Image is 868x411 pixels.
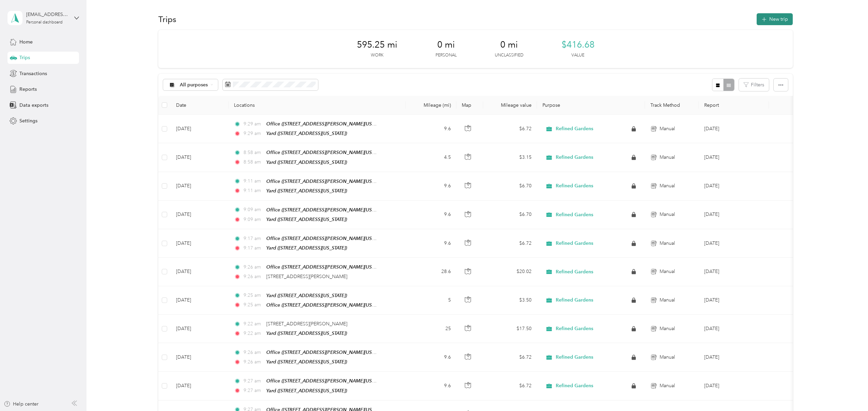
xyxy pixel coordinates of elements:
[699,343,769,372] td: Sep 2025
[4,400,38,408] button: Help center
[660,182,675,190] span: Manual
[266,274,347,279] span: [STREET_ADDRESS][PERSON_NAME]
[739,79,769,91] button: Filters
[266,188,347,193] span: Yard ([STREET_ADDRESS][US_STATE])
[266,330,347,336] span: Yard ([STREET_ADDRESS][US_STATE])
[556,240,593,246] span: Refined Gardens
[483,96,537,115] th: Mileage value
[556,326,593,332] span: Refined Gardens
[243,301,263,309] span: 9:25 am
[266,150,390,155] span: Office ([STREET_ADDRESS][PERSON_NAME][US_STATE])
[406,372,456,400] td: 9.6
[495,52,523,58] p: Unclassified
[19,54,30,61] span: Trips
[437,39,455,50] span: 0 mi
[171,201,228,229] td: [DATE]
[371,52,383,58] p: Work
[243,244,263,252] span: 9:17 am
[830,373,868,411] iframe: Everlance-gr Chat Button Frame
[243,216,263,223] span: 9:09 am
[660,354,675,361] span: Manual
[556,126,593,132] span: Refined Gardens
[243,130,263,137] span: 9:29 am
[699,172,769,201] td: Sep 2025
[243,187,263,194] span: 9:11 am
[171,143,228,172] td: [DATE]
[266,207,390,213] span: Office ([STREET_ADDRESS][PERSON_NAME][US_STATE])
[483,343,537,372] td: $6.72
[556,383,593,389] span: Refined Gardens
[699,115,769,143] td: Sep 2025
[483,201,537,229] td: $6.70
[171,343,228,372] td: [DATE]
[243,330,263,337] span: 9:22 am
[266,388,347,393] span: Yard ([STREET_ADDRESS][US_STATE])
[645,96,699,115] th: Track Method
[243,273,263,280] span: 9:26 am
[243,387,263,394] span: 9:27 am
[243,149,263,156] span: 8:58 am
[556,154,593,160] span: Refined Gardens
[406,258,456,286] td: 28.6
[436,52,457,58] p: Personal
[171,286,228,315] td: [DATE]
[171,372,228,400] td: [DATE]
[556,269,593,275] span: Refined Gardens
[171,115,228,143] td: [DATE]
[266,121,390,127] span: Office ([STREET_ADDRESS][PERSON_NAME][US_STATE])
[266,359,347,364] span: Yard ([STREET_ADDRESS][US_STATE])
[266,264,390,270] span: Office ([STREET_ADDRESS][PERSON_NAME][US_STATE])
[357,39,397,50] span: 595.25 mi
[660,211,675,218] span: Manual
[243,377,263,385] span: 9:27 am
[699,229,769,258] td: Sep 2025
[660,296,675,304] span: Manual
[699,96,769,115] th: Report
[406,115,456,143] td: 9.6
[660,240,675,247] span: Manual
[406,172,456,201] td: 9.6
[660,125,675,133] span: Manual
[406,315,456,343] td: 25
[228,96,406,115] th: Locations
[266,245,347,251] span: Yard ([STREET_ADDRESS][US_STATE])
[243,158,263,166] span: 8:58 am
[406,96,456,115] th: Mileage (mi)
[483,143,537,172] td: $3.15
[406,286,456,315] td: 5
[406,343,456,372] td: 9.6
[483,258,537,286] td: $20.02
[266,321,347,327] span: [STREET_ADDRESS][PERSON_NAME]
[699,372,769,400] td: Sep 2025
[266,378,390,384] span: Office ([STREET_ADDRESS][PERSON_NAME][US_STATE])
[243,349,263,356] span: 9:26 am
[266,293,347,298] span: Yard ([STREET_ADDRESS][US_STATE])
[562,39,595,50] span: $416.68
[26,11,69,18] div: [EMAIL_ADDRESS][DOMAIN_NAME]
[266,236,390,241] span: Office ([STREET_ADDRESS][PERSON_NAME][US_STATE])
[556,212,593,218] span: Refined Gardens
[500,39,518,50] span: 0 mi
[699,315,769,343] td: Sep 2025
[266,159,347,165] span: Yard ([STREET_ADDRESS][US_STATE])
[483,172,537,201] td: $6.70
[19,86,37,93] span: Reports
[660,268,675,275] span: Manual
[660,154,675,161] span: Manual
[266,302,390,308] span: Office ([STREET_ADDRESS][PERSON_NAME][US_STATE])
[556,297,593,303] span: Refined Gardens
[483,286,537,315] td: $3.50
[699,201,769,229] td: Sep 2025
[483,229,537,258] td: $6.72
[699,258,769,286] td: Sep 2025
[556,354,593,360] span: Refined Gardens
[26,20,63,24] div: Personal dashboard
[406,143,456,172] td: 4.5
[19,70,47,77] span: Transactions
[483,115,537,143] td: $6.72
[483,372,537,400] td: $6.72
[243,177,263,185] span: 9:11 am
[180,83,208,87] span: All purposes
[483,315,537,343] td: $17.50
